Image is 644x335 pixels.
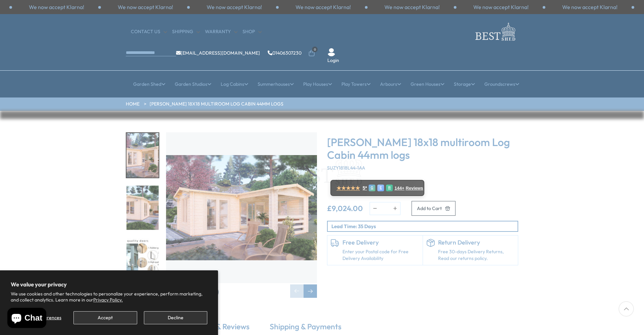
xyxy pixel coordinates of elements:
h2: We value your privacy [11,281,207,288]
inbox-online-store-chat: Shopify online store chat [5,308,48,330]
p: We use cookies and other technologies to personalize your experience, perform marketing, and coll... [11,291,207,303]
button: Decline [144,311,207,324]
a: Privacy Policy. [93,297,123,303]
button: Accept [73,311,137,324]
